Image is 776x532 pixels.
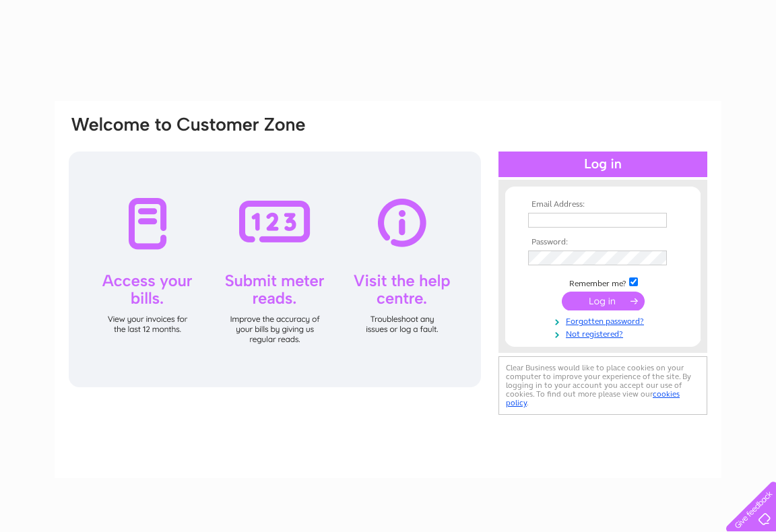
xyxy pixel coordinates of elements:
[525,275,681,289] td: Remember me?
[528,327,681,339] a: Not registered?
[562,292,645,310] input: Submit
[525,238,681,247] th: Password:
[525,200,681,209] th: Email Address:
[498,356,707,415] div: Clear Business would like to place cookies on your computer to improve your experience of the sit...
[528,314,681,327] a: Forgotten password?
[506,389,680,407] a: cookies policy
